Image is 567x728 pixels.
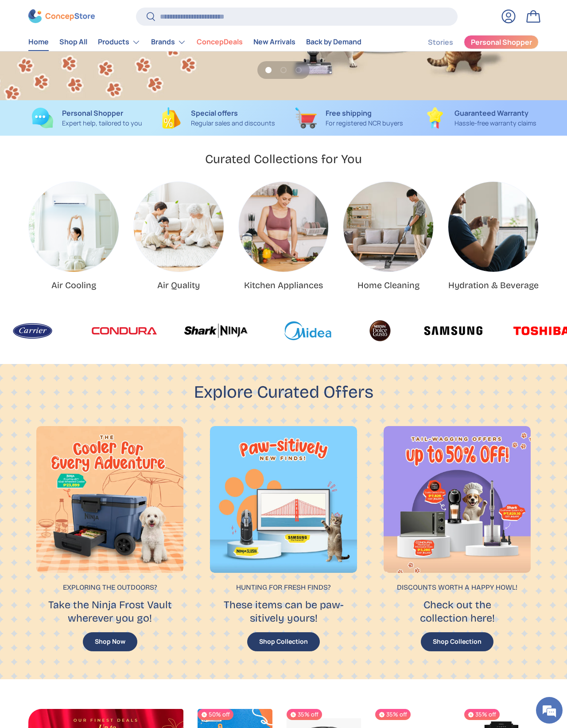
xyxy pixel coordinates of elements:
[198,709,233,720] span: 50% off
[421,632,493,651] button: Shop Collection
[407,33,539,51] nav: Secondary
[130,273,161,285] em: Submit
[146,33,191,51] summary: Brands
[197,34,243,51] a: ConcepDeals
[28,418,191,662] a: Exploring the outdoors?Take the Ninja Frost Vault wherever you go! Shop Now
[51,280,96,290] a: Air Cooling
[205,151,362,167] h2: Curated Collections for You
[39,582,180,593] p: Exploring the outdoors?
[213,598,354,625] p: These items can be paw-sitively yours!
[39,598,180,625] p: Take the Ninja Frost Vault wherever you go!
[287,709,322,720] span: 35% off
[247,632,320,651] button: Shop Collection
[202,418,365,662] a: Hunting for fresh finds?These items can be paw-sitively yours! Shop Collection
[343,182,433,272] a: Home Cleaning
[306,34,361,51] a: Back by Demand
[376,418,539,662] a: Discounts worth a happy howl!Check out the collection here! Shop Collection
[28,33,361,51] nav: Primary
[4,242,169,273] textarea: Type your message and click 'Submit'
[191,118,275,128] p: Regular sales and discounts
[159,107,276,129] a: Special offers Regular sales and discounts
[19,112,155,201] span: We are offline. Please leave us a message.
[386,598,528,625] p: Check out the collection here!
[428,34,453,51] a: Stories
[464,709,500,720] span: 35% off
[239,182,329,272] a: Kitchen Appliances
[213,582,354,593] p: Hunting for fresh finds?
[386,582,528,593] p: Discounts worth a happy howl!
[291,107,408,129] a: Free shipping For registered NCR buyers
[326,118,403,128] p: For registered NCR buyers
[454,118,536,128] p: Hassle-free warranty claims
[157,280,200,290] a: Air Quality
[326,108,372,118] strong: Free shipping
[253,34,295,51] a: New Arrivals
[62,118,142,128] p: Expert help, tailored to you
[145,4,167,26] div: Minimize live chat window
[29,182,119,272] img: Air Cooling | ConcepStore
[422,107,539,129] a: Guaranteed Warranty Hassle-free warranty claims
[28,10,95,23] img: ConcepStore
[194,381,373,404] h2: Explore Curated Offers
[59,34,87,51] a: Shop All
[62,108,123,118] strong: Personal Shopper
[448,182,538,272] a: Hydration & Beverage
[357,280,419,290] a: Home Cleaning
[448,280,539,290] a: Hydration & Beverage
[28,107,145,129] a: Personal Shopper Expert help, tailored to you
[134,182,224,272] img: Air Quality
[29,182,119,272] a: Air Cooling
[83,632,137,651] button: Shop Now
[28,34,49,51] a: Home
[375,709,411,720] span: 35% off
[454,108,528,118] strong: Guaranteed Warranty
[46,50,149,61] div: Leave a message
[93,33,146,51] summary: Products
[244,280,323,290] a: Kitchen Appliances
[191,108,238,118] strong: Special offers
[471,39,532,46] span: Personal Shopper
[464,35,539,49] a: Personal Shopper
